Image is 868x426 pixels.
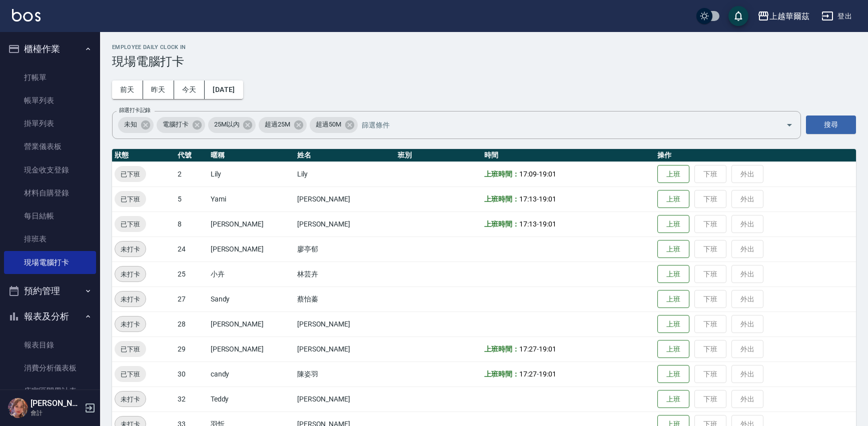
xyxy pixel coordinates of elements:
button: 上班 [657,265,689,283]
td: 陳姿羽 [295,361,395,386]
td: [PERSON_NAME] [295,186,395,211]
td: 24 [175,236,208,261]
span: 已下班 [115,194,146,204]
a: 消費分析儀表板 [4,356,96,379]
span: 17:13 [519,220,537,228]
a: 材料自購登錄 [4,181,96,204]
td: candy [208,361,295,386]
div: 電腦打卡 [157,117,205,133]
td: Yami [208,186,295,211]
label: 篩選打卡記錄 [119,106,151,114]
button: 報表及分析 [4,303,96,329]
td: 25 [175,261,208,286]
td: 2 [175,161,208,186]
div: 未知 [118,117,154,133]
th: 暱稱 [208,149,295,162]
th: 代號 [175,149,208,162]
span: 超過25M [259,119,296,129]
td: - [482,161,655,186]
div: 超過25M [259,117,307,133]
button: 上班 [657,315,689,333]
b: 上班時間： [484,370,519,378]
img: Person [8,398,28,418]
span: 19:01 [539,345,556,353]
td: - [482,361,655,386]
span: 已下班 [115,369,146,379]
span: 電腦打卡 [157,119,195,129]
td: 27 [175,286,208,311]
th: 操作 [655,149,856,162]
td: [PERSON_NAME] [208,336,295,361]
button: 上班 [657,365,689,383]
a: 店家區間累計表 [4,379,96,402]
a: 報表目錄 [4,333,96,356]
b: 上班時間： [484,220,519,228]
div: 超過50M [310,117,358,133]
span: 25M以內 [208,119,246,129]
a: 現場電腦打卡 [4,251,96,274]
td: 林芸卉 [295,261,395,286]
h5: [PERSON_NAME] [31,398,82,408]
span: 19:01 [539,220,556,228]
td: 廖亭郁 [295,236,395,261]
span: 已下班 [115,219,146,229]
button: 登出 [817,7,856,25]
button: 櫃檯作業 [4,36,96,62]
a: 現金收支登錄 [4,158,96,181]
button: 今天 [174,80,205,99]
span: 未打卡 [115,294,146,304]
button: 上班 [657,390,689,408]
a: 每日結帳 [4,204,96,227]
td: 30 [175,361,208,386]
a: 打帳單 [4,66,96,89]
h3: 現場電腦打卡 [112,54,856,68]
div: 25M以內 [208,117,256,133]
td: - [482,211,655,236]
td: 小卉 [208,261,295,286]
b: 上班時間： [484,195,519,203]
span: 19:01 [539,195,556,203]
span: 未打卡 [115,269,146,279]
button: 上班 [657,240,689,258]
span: 未知 [118,119,143,129]
span: 已下班 [115,344,146,354]
th: 班別 [395,149,482,162]
td: Lily [208,161,295,186]
span: 未打卡 [115,394,146,404]
button: 上越華爾茲 [753,6,813,26]
button: [DATE] [205,80,243,99]
button: 搜尋 [806,115,856,134]
th: 狀態 [112,149,175,162]
button: save [728,6,748,26]
span: 19:01 [539,170,556,178]
td: Sandy [208,286,295,311]
button: 上班 [657,190,689,208]
span: 未打卡 [115,319,146,329]
td: [PERSON_NAME] [208,311,295,336]
span: 17:09 [519,170,537,178]
button: 上班 [657,215,689,233]
img: Logo [12,9,41,21]
a: 營業儀表板 [4,135,96,158]
span: 已下班 [115,169,146,179]
td: - [482,186,655,211]
td: 5 [175,186,208,211]
span: 未打卡 [115,244,146,254]
button: Open [781,117,797,133]
td: - [482,336,655,361]
td: 29 [175,336,208,361]
td: 32 [175,386,208,411]
button: 預約管理 [4,278,96,304]
span: 19:01 [539,370,556,378]
p: 會計 [31,408,82,417]
td: [PERSON_NAME] [295,311,395,336]
a: 帳單列表 [4,89,96,112]
span: 17:27 [519,370,537,378]
button: 昨天 [143,80,174,99]
button: 上班 [657,290,689,308]
td: [PERSON_NAME] [208,211,295,236]
td: 蔡怡蓁 [295,286,395,311]
span: 17:13 [519,195,537,203]
td: Lily [295,161,395,186]
th: 時間 [482,149,655,162]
